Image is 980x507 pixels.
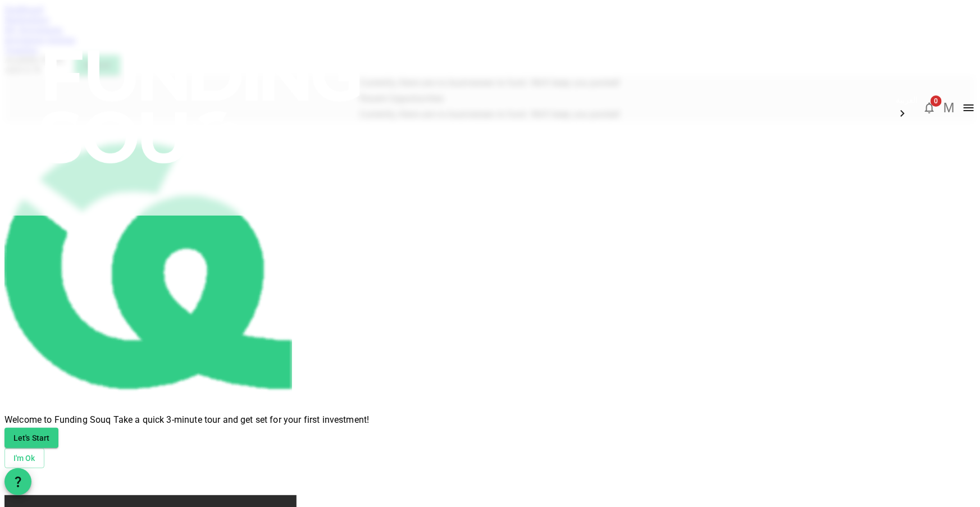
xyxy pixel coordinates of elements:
[941,99,958,116] button: M
[918,97,941,119] button: 0
[111,414,369,425] span: Take a quick 3-minute tour and get set for your first investment!
[4,428,58,448] button: Let's Start
[4,468,31,495] button: question
[931,95,942,107] span: 0
[4,414,111,425] span: Welcome to Funding Souq
[896,95,918,104] span: العربية
[4,448,44,468] button: I'm Ok
[4,122,292,410] img: fav-icon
